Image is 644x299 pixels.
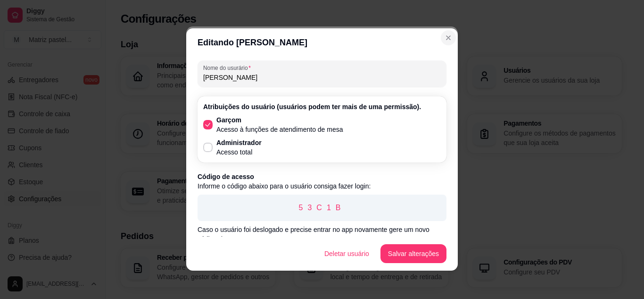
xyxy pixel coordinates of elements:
p: Caso o usuário foi deslogado e precise entrar no app novamente gere um novo código de acesso. [198,225,446,244]
p: Garçom [216,115,343,125]
button: Salvar alterações [380,244,446,263]
p: Acesso à funções de atendimento de mesa [216,125,343,134]
p: 53C1B [205,202,439,214]
p: Administrador [216,138,262,147]
label: Nome do usurário [203,64,254,72]
input: Nome do usurário [203,73,441,82]
p: Informe o código abaixo para o usuário consiga fazer login: [198,181,446,191]
p: Atribuições do usuário (usuários podem ter mais de uma permissão). [203,102,441,111]
button: Deletar usuário [317,244,377,263]
p: Acesso total [216,147,262,157]
p: Código de acesso [198,172,446,181]
header: Editando [PERSON_NAME] [186,28,458,57]
button: Close [441,30,456,45]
